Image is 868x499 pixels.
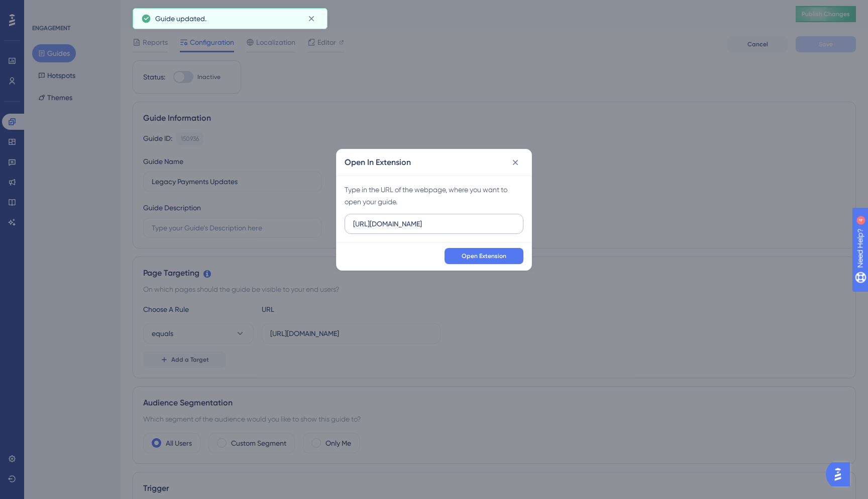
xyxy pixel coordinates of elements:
[345,184,523,208] div: Type in the URL of the webpage, where you want to open your guide.
[155,13,206,25] span: Guide updated.
[353,218,515,229] input: URL
[826,459,856,489] iframe: UserGuiding AI Assistant Launcher
[462,252,506,260] span: Open Extension
[24,3,63,15] span: Need Help?
[70,5,73,13] div: 4
[345,156,411,169] h2: Open In Extension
